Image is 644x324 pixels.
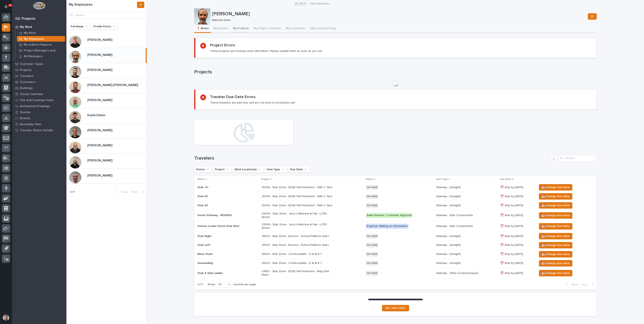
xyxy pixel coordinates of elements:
a: Customer Types [12,61,66,67]
p: Stairway - (straight) [436,186,497,189]
a: My Work [295,1,306,5]
button: 📆 Change Due Date [539,260,572,267]
p: ⏰ Ship by [DATE] [500,252,534,256]
p: Stair-Right [197,235,258,238]
button: My Quotes [211,25,231,33]
p: 25348 - Stair Zone - EDGE Fall Protection - Path C Yard [262,195,332,198]
span: 📆 Change Due Date [542,185,570,190]
span: 📆 Change Due Date [542,224,570,229]
button: Status [194,166,212,173]
p: [PERSON_NAME] [87,67,113,72]
a: Fab and Coatings Items [12,97,66,103]
a: Customers [12,79,66,85]
p: [PERSON_NAME] [212,11,586,17]
div: 02. Projects [15,17,35,21]
h2: Project Errors [210,43,235,48]
p: 25520 - Stair Zone - Bounce - School Platform stairs [262,243,332,247]
span: Back [569,283,578,286]
p: Fab and Coatings Items [20,98,54,102]
tr: South Stairway - REVISED23999 - Stair Zone - Jerry's Machine & Fab - LCPD AnnexSales Review / Cus... [194,210,597,221]
p: 25348 - Stair Zone - EDGE Fall Protection - Path C Yard [262,204,332,207]
a: Onsite Calendar [12,91,66,97]
span: Next [131,190,140,194]
p: ⏰ Ship by [DATE] [500,235,534,238]
p: Projects [20,68,32,72]
a: My Work [12,24,66,30]
input: Search [558,155,597,161]
a: [PERSON_NAME][PERSON_NAME] [66,63,147,78]
a: [PERSON_NAME][PERSON_NAME] [66,138,147,154]
span: 📆 Change Due Date [542,203,570,208]
p: 14 [9,4,11,7]
p: These projects are missing some information. Please update them as soon as you can. [210,49,323,53]
p: 1 of 1 [66,187,78,197]
p: 24857 - Stair Zone - EDGE Fall Protection - Bldg 906 Stairs [262,270,332,277]
p: Automated Drawings [20,105,50,108]
span: 📆 Change Due Date [542,213,570,218]
button: Profile Photo [92,23,118,30]
button: 📆 Change Due Date [539,193,572,200]
p: Traveler Status Details [20,129,53,132]
a: All Managers [15,53,66,59]
p: My Indirect Reports [24,43,52,47]
a: [PERSON_NAME][PERSON_NAME] [66,154,147,169]
p: Name [197,177,204,181]
p: Show [208,283,215,286]
div: On Hold [366,185,378,190]
tr: Stair #225348 - Stair Zone - EDGE Fall Protection - Path C YardOn HoldStairway - (straight)⏰ Ship... [194,192,597,201]
h1: My Employees [69,3,136,7]
p: [PERSON_NAME] [87,128,113,132]
p: [PERSON_NAME] [87,52,113,57]
p: Kaleb Dallas [87,113,106,117]
a: My Work [15,30,66,36]
button: 📆 Change Due Date [539,251,572,257]
button: Project [213,166,231,173]
p: Stairway - Other (custom/unique) [436,272,497,275]
button: 📆 Change Due Date [539,223,572,230]
a: [PERSON_NAME][PERSON_NAME] [66,169,147,184]
p: ⏰ Ship by [DATE] [500,225,534,228]
p: Stair-Left [197,243,258,247]
p: Buildings [20,86,33,90]
p: Stair #3 [197,204,258,207]
a: Brands [12,115,66,121]
p: 1 of 1 [194,280,206,289]
h1: Travelers [194,155,549,161]
p: These travelers are past due and are not even to production yet! [210,101,295,105]
p: 23999 - Stair Zone - Jerry's Machine & Fab - LCPD Annex [262,212,332,219]
p: 25824 - Stair Zone - Constructable - O & M # 7 [262,261,332,265]
p: records per page [233,283,256,286]
p: My Employees [24,37,44,41]
p: 23999 - Stair Zone - Jerry's Machine & Fab - LCPD Annex [262,223,332,230]
span: 📆 Change Due Date [542,234,570,239]
tr: Guardrailing25824 - Stair Zone - Constructable - O & M # 7On HoldStairway - (straight)⏰ Ship by [... [194,259,597,268]
tr: Stair #325348 - Stair Zone - EDGE Fall Protection - Path C YardOn HoldStairway - (straight)⏰ Ship... [194,201,597,210]
button: 📆 Change Due Date [539,202,572,209]
div: On Hold [366,243,378,248]
p: Brands [20,117,30,120]
button: My Projects [231,25,251,33]
input: Search [69,12,144,18]
button: Work Location(s) [233,166,263,173]
button: 📆 Change Due Date [539,270,572,276]
p: ⏰ Ship by [DATE] [500,272,534,275]
p: My Work [20,25,32,29]
a: Kaleb DallasKaleb Dallas [66,108,147,123]
p: Assembly View [20,123,41,126]
p: Customer Types [20,62,43,66]
tr: Stair-Right25520 - Stair Zone - Bounce - School Platform stairsOn HoldStairway - (straight)⏰ Ship... [194,232,597,241]
button: 📆 Change Due Date [539,242,572,248]
div: On Hold [366,194,378,199]
button: My Project Travelers [251,25,283,33]
a: [PERSON_NAME][PERSON_NAME] [66,48,147,63]
button: My Customers [283,25,307,33]
p: National Sales [212,18,585,22]
a: Travelers [12,73,66,79]
p: Project Managers and Engineers [24,49,63,52]
p: Interior Locker Room Stair Mod [197,225,258,228]
h1: Projects [194,69,597,75]
a: Traveler Status Details [12,127,66,133]
p: Stairway - (straight) [436,243,497,247]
